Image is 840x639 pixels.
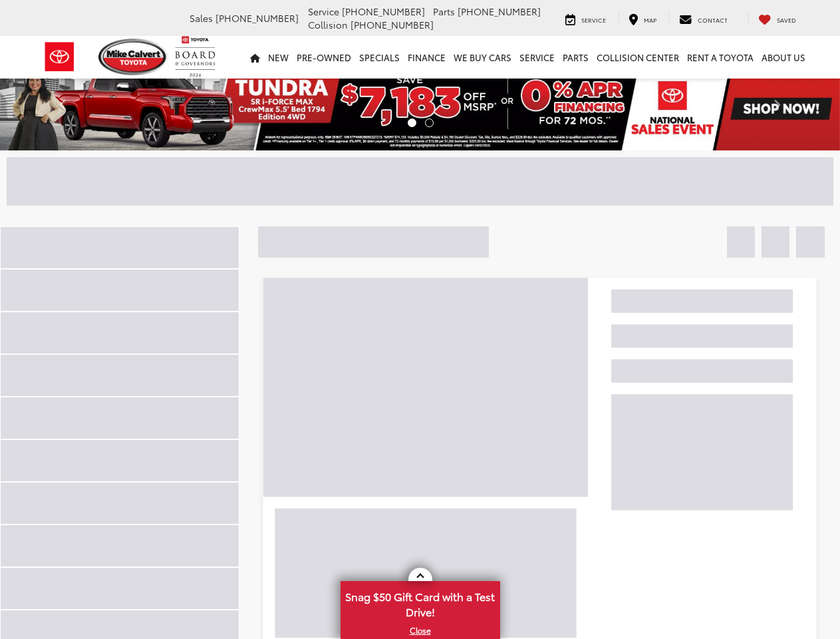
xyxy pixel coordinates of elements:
[777,15,796,24] span: Saved
[404,36,450,79] a: Finance
[619,12,666,25] a: Map
[342,582,499,623] span: Snag $50 Gift Card with a Test Drive!
[669,12,738,25] a: Contact
[98,39,169,75] img: Mike Calvert Toyota
[644,15,656,24] span: Map
[433,5,455,18] span: Parts
[758,36,809,79] a: About Us
[190,11,213,25] span: Sales
[35,35,84,79] img: Toyota
[308,5,339,18] span: Service
[350,18,434,31] span: [PHONE_NUMBER]
[308,18,348,31] span: Collision
[342,5,425,18] span: [PHONE_NUMBER]
[458,5,541,18] span: [PHONE_NUMBER]
[450,36,515,79] a: WE BUY CARS
[555,12,616,25] a: Service
[593,36,683,79] a: Collision Center
[581,15,606,24] span: Service
[215,11,299,25] span: [PHONE_NUMBER]
[559,36,593,79] a: Parts
[264,36,293,79] a: New
[698,15,728,24] span: Contact
[293,36,355,79] a: Pre-Owned
[683,36,758,79] a: Rent a Toyota
[246,36,264,79] a: Home
[748,12,806,25] a: My Saved Vehicles
[355,36,404,79] a: Specials
[515,36,559,79] a: Service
